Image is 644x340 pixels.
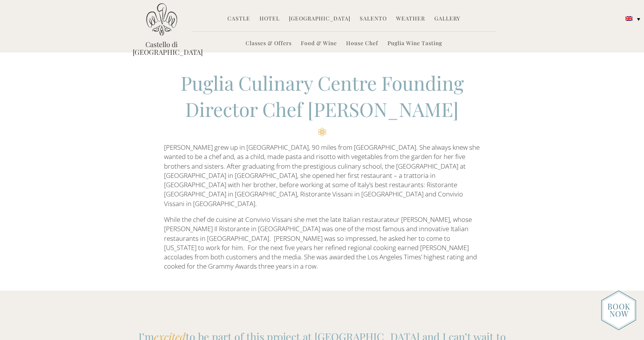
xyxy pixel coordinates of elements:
[146,3,177,36] img: Castello di Ugento
[396,15,425,24] a: Weather
[301,39,337,48] a: Food & Wine
[164,70,480,136] h2: Puglia Culinary Centre Founding Director Chef [PERSON_NAME]
[260,15,280,24] a: Hotel
[289,15,350,24] a: [GEOGRAPHIC_DATA]
[246,39,292,48] a: Classes & Offers
[388,39,442,48] a: Puglia Wine Tasting
[346,39,378,48] a: House Chef
[601,290,636,330] img: new-booknow.png
[133,41,191,56] a: Castello di [GEOGRAPHIC_DATA]
[227,15,250,24] a: Castle
[625,16,632,21] img: English
[434,15,460,24] a: Gallery
[164,215,480,271] p: While the chef de cuisine at Convivio Vissani she met the late Italian restaurateur [PERSON_NAME]...
[360,15,387,24] a: Salento
[164,143,480,208] p: [PERSON_NAME] grew up in [GEOGRAPHIC_DATA], 90 miles from [GEOGRAPHIC_DATA]. She always knew she ...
